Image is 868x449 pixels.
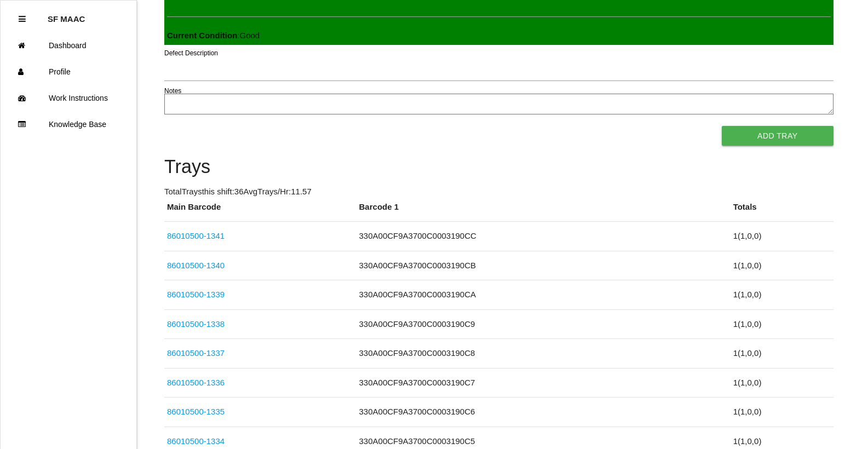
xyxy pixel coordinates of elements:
a: Work Instructions [1,85,136,111]
td: 330A00CF9A3700C0003190C8 [357,339,731,369]
td: 1 ( 1 , 0 , 0 ) [731,309,833,339]
td: 330A00CF9A3700C0003190CC [357,222,731,251]
td: 330A00CF9A3700C0003190CB [357,251,731,280]
a: Profile [1,59,136,85]
td: 1 ( 1 , 0 , 0 ) [731,251,833,280]
td: 1 ( 1 , 0 , 0 ) [731,222,833,251]
span: : Good [167,31,260,40]
td: 1 ( 1 , 0 , 0 ) [731,368,833,398]
a: 86010500-1339 [167,290,225,299]
a: 86010500-1334 [167,436,225,446]
a: 86010500-1335 [167,407,225,416]
a: 86010500-1341 [167,231,225,240]
button: Add Tray [722,126,833,146]
td: 330A00CF9A3700C0003190CA [357,280,731,310]
p: SF MAAC [48,6,85,24]
td: 330A00CF9A3700C0003190C9 [357,309,731,339]
a: Dashboard [1,32,136,59]
td: 1 ( 1 , 0 , 0 ) [731,339,833,369]
div: Close [19,6,26,32]
th: Barcode 1 [357,201,731,222]
h4: Trays [164,157,833,177]
a: 86010500-1337 [167,348,225,358]
th: Main Barcode [164,201,357,222]
td: 330A00CF9A3700C0003190C7 [357,368,731,398]
a: 86010500-1336 [167,378,225,387]
a: 86010500-1338 [167,319,225,329]
a: 86010500-1340 [167,261,225,270]
td: 1 ( 1 , 0 , 0 ) [731,280,833,310]
label: Defect Description [164,48,218,58]
td: 1 ( 1 , 0 , 0 ) [731,398,833,427]
label: Notes [164,86,181,96]
p: Total Trays this shift: 36 Avg Trays /Hr: 11.57 [164,186,833,198]
a: Knowledge Base [1,111,136,137]
th: Totals [731,201,833,222]
td: 330A00CF9A3700C0003190C6 [357,398,731,427]
b: Current Condition [167,31,237,40]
